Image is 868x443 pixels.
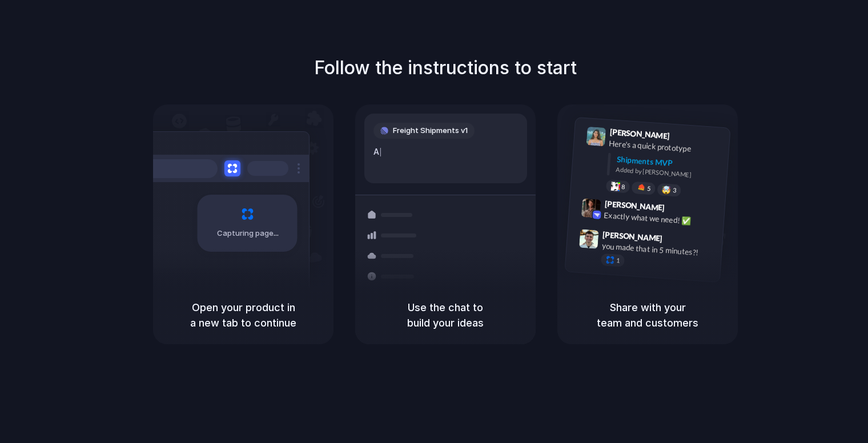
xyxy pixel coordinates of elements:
span: [PERSON_NAME] [604,198,665,214]
span: 5 [647,186,651,192]
div: Added by [PERSON_NAME] [616,165,721,182]
div: Here's a quick prototype [609,138,723,157]
span: 1 [616,257,620,264]
div: 🤯 [662,186,672,194]
span: 3 [673,187,677,194]
span: 9:47 AM [666,233,689,247]
span: Capturing page [217,228,280,239]
div: Exactly what we need! ✅ [604,210,718,229]
h5: Use the chat to build your ideas [369,300,522,331]
span: [PERSON_NAME] [609,126,670,142]
span: Freight Shipments v1 [393,125,468,136]
div: A [373,146,518,158]
span: 8 [621,184,625,190]
h5: Share with your team and customers [571,300,724,331]
div: you made that in 5 minutes?! [601,240,716,259]
span: 9:41 AM [673,131,697,145]
span: | [379,147,382,156]
h1: Follow the instructions to start [314,54,577,82]
div: Shipments MVP [616,154,722,172]
span: 9:42 AM [668,203,692,217]
span: [PERSON_NAME] [602,228,663,245]
h5: Open your product in a new tab to continue [167,300,320,331]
